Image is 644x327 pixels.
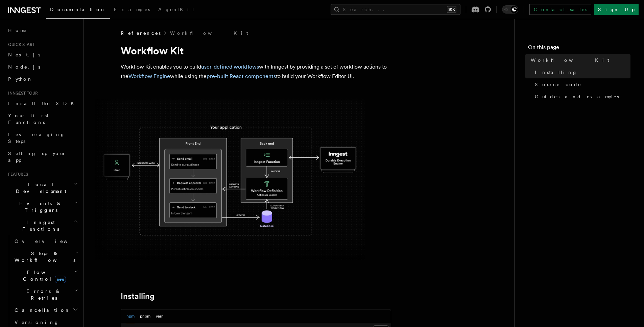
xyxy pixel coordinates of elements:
[12,288,73,301] span: Errors & Retries
[5,61,79,73] a: Node.js
[5,91,38,96] span: Inngest tour
[331,4,460,15] button: Search...⌘K
[8,76,33,82] span: Python
[12,269,74,282] span: Flow Control
[5,219,73,232] span: Inngest Functions
[140,309,150,323] button: pnpm
[46,2,110,19] a: Documentation
[594,4,639,15] a: Sign Up
[8,132,65,144] span: Leveraging Steps
[5,49,79,61] a: Next.js
[12,266,79,285] button: Flow Controlnew
[5,73,79,85] a: Python
[535,81,581,88] span: Source code
[110,2,154,18] a: Examples
[201,64,259,70] a: user-defined workflows
[158,7,194,12] span: AgentKit
[8,27,27,34] span: Home
[12,285,79,304] button: Errors & Retries
[528,54,630,66] a: Workflow Kit
[5,24,79,36] a: Home
[5,128,79,147] a: Leveraging Steps
[532,78,630,91] a: Source code
[5,172,28,177] span: Features
[156,309,164,323] button: yarn
[5,181,74,195] span: Local Development
[5,97,79,109] a: Install the SDK
[12,304,79,316] button: Cancellation
[5,42,35,47] span: Quick start
[8,113,48,125] span: Your first Functions
[15,320,59,325] span: Versioning
[8,64,40,70] span: Node.js
[121,45,391,57] h1: Workflow Kit
[5,200,74,213] span: Events & Triggers
[55,276,66,283] span: new
[5,197,79,216] button: Events & Triggers
[5,147,79,166] a: Setting up your app
[535,69,577,76] span: Installing
[502,5,518,14] button: Toggle dark mode
[532,66,630,78] a: Installing
[121,62,391,81] p: Workflow Kit enables you to build with Inngest by providing a set of workflow actions to the whil...
[12,250,75,263] span: Steps & Workflows
[126,309,135,323] button: npm
[121,292,154,301] a: Installing
[8,52,40,57] span: Next.js
[154,2,198,18] a: AgentKit
[5,216,79,235] button: Inngest Functions
[128,73,170,79] a: Workflow Engine
[170,30,248,36] a: Workflow Kit
[531,57,609,64] span: Workflow Kit
[529,4,591,15] a: Contact sales
[114,7,150,12] span: Examples
[12,235,79,247] a: Overview
[8,151,66,163] span: Setting up your app
[532,91,630,103] a: Guides and examples
[528,43,630,54] h4: On this page
[5,178,79,197] button: Local Development
[447,6,456,13] kbd: ⌘K
[12,307,70,313] span: Cancellation
[8,101,78,106] span: Install the SDK
[95,99,365,260] img: The Workflow Kit provides a Workflow Engine to compose workflow actions on the back end and a set...
[50,7,106,12] span: Documentation
[207,73,276,79] a: pre-built React components
[121,30,161,36] span: References
[15,238,84,244] span: Overview
[12,247,79,266] button: Steps & Workflows
[5,109,79,128] a: Your first Functions
[535,93,619,100] span: Guides and examples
